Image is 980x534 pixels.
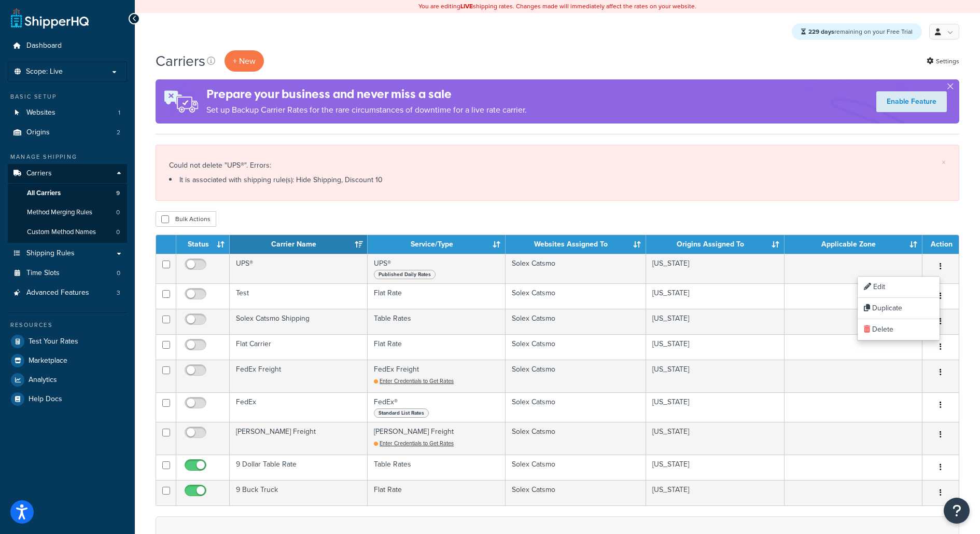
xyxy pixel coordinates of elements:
div: Basic Setup [8,92,127,101]
span: Method Merging Rules [27,208,92,217]
img: ad-rules-rateshop-fe6ec290ccb7230408bd80ed9643f0289d75e0ffd9eb532fc0e269fcd187b520.png [156,79,206,124]
th: Websites Assigned To: activate to sort column ascending [506,235,646,254]
td: 9 Buck Truck [230,480,368,505]
a: Duplicate [858,298,940,319]
span: Published Daily Rates [374,270,436,279]
td: Table Rates [368,455,506,480]
a: Marketplace [8,351,127,370]
td: FedEx Freight [368,360,506,392]
h4: Prepare your business and never miss a sale [206,86,527,103]
td: [US_STATE] [646,334,785,360]
td: [US_STATE] [646,283,785,309]
td: 9 Dollar Table Rate [230,455,368,480]
a: ShipperHQ Home [11,8,89,29]
a: Analytics [8,371,127,389]
button: Bulk Actions [156,211,216,227]
span: 0 [116,228,120,237]
span: 0 [117,269,120,278]
span: Dashboard [26,42,62,50]
li: Method Merging Rules [8,203,127,222]
td: FedEx Freight [230,360,368,392]
td: FedEx® [368,392,506,422]
span: Enter Credentials to Get Rates [380,377,454,385]
p: Set up Backup Carrier Rates for the rare circumstances of downtime for a live rate carrier. [206,103,527,117]
a: Carriers [8,164,127,183]
span: Origins [26,128,50,137]
th: Action [922,235,959,254]
td: Solex Catsmo [506,254,646,283]
div: remaining on your Free Trial [792,23,922,40]
td: Solex Catsmo [506,309,646,334]
span: Test Your Rates [29,337,78,346]
li: Carriers [8,164,127,243]
a: All Carriers 9 [8,184,127,203]
td: [US_STATE] [646,309,785,334]
span: Custom Method Names [27,228,96,237]
div: Manage Shipping [8,153,127,161]
td: UPS® [230,254,368,283]
td: Solex Catsmo [506,392,646,422]
a: Help Docs [8,390,127,408]
td: [US_STATE] [646,360,785,392]
td: Flat Rate [368,480,506,505]
li: It is associated with shipping rule(s): Hide Shipping, Discount 10 [169,173,946,187]
button: Open Resource Center [944,498,970,524]
a: Custom Method Names 0 [8,223,127,242]
td: Flat Rate [368,283,506,309]
div: Resources [8,321,127,330]
span: Websites [26,108,55,117]
a: Test Your Rates [8,332,127,351]
a: Dashboard [8,36,127,56]
td: Solex Catsmo [506,283,646,309]
li: Time Slots [8,264,127,283]
td: [US_STATE] [646,254,785,283]
span: Analytics [29,376,57,385]
b: LIVE [460,2,473,11]
h1: Carriers [156,51,205,71]
div: Could not delete "UPS®". Errors: [169,158,946,187]
td: Solex Catsmo [506,360,646,392]
a: Delete [858,319,940,340]
span: Shipping Rules [26,249,75,258]
td: [US_STATE] [646,422,785,455]
span: All Carriers [27,189,61,198]
td: FedEx [230,392,368,422]
a: Enter Credentials to Get Rates [374,377,454,385]
td: Flat Carrier [230,334,368,360]
span: Standard List Rates [374,408,429,418]
td: Solex Catsmo [506,422,646,455]
td: Solex Catsmo Shipping [230,309,368,334]
td: Solex Catsmo [506,455,646,480]
a: Settings [927,54,959,69]
td: Solex Catsmo [506,334,646,360]
li: All Carriers [8,184,127,203]
td: [PERSON_NAME] Freight [368,422,506,455]
span: 9 [116,189,120,198]
td: [US_STATE] [646,480,785,505]
a: Enable Feature [876,91,947,112]
th: Origins Assigned To: activate to sort column ascending [646,235,785,254]
strong: 229 days [808,27,834,36]
a: Enter Credentials to Get Rates [374,439,454,447]
span: 3 [117,289,120,297]
span: 0 [116,208,120,217]
td: [PERSON_NAME] Freight [230,422,368,455]
td: Table Rates [368,309,506,334]
li: Advanced Features [8,283,127,303]
span: Time Slots [26,269,60,278]
span: Marketplace [29,357,67,365]
td: Solex Catsmo [506,480,646,505]
span: Advanced Features [26,289,89,297]
li: Websites [8,103,127,122]
a: Shipping Rules [8,244,127,263]
span: 1 [118,108,120,117]
td: Test [230,283,368,309]
a: Time Slots 0 [8,264,127,283]
a: Edit [858,277,940,298]
span: Scope: Live [26,67,63,76]
th: Status: activate to sort column ascending [176,235,230,254]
